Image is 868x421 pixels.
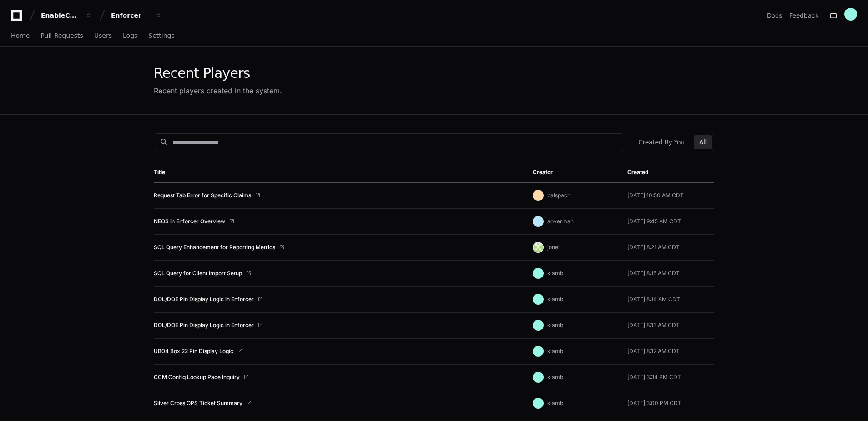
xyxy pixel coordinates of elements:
div: Recent players created in the system. [154,85,282,96]
span: Logs [123,33,137,38]
a: SQL Query for Client Import Setup [154,270,242,277]
td: [DATE] 3:00 PM CDT [620,390,714,416]
a: SQL Query Enhancement for Reporting Metrics [154,244,275,251]
a: Pull Requests [40,26,83,46]
span: klamb [547,348,563,354]
span: klamb [547,322,563,329]
button: Created By You [633,135,690,149]
span: aoverman [547,218,574,225]
button: Feedback [789,11,819,20]
img: 181785292 [533,242,544,253]
td: [DATE] 8:15 AM CDT [620,261,714,287]
a: NEOS in Enforcer Overview [154,218,225,225]
td: [DATE] 8:14 AM CDT [620,287,714,313]
div: Enforcer [111,11,150,20]
span: balspach [547,192,570,199]
a: Docs [767,11,782,20]
th: Created [620,162,714,183]
span: joneil [547,244,561,251]
a: Home [11,26,30,46]
span: Settings [148,33,174,38]
td: [DATE] 8:12 AM CDT [620,339,714,365]
td: [DATE] 9:45 AM CDT [620,209,714,235]
a: DOL/DOE Pin Display Logic in Enforcer [154,322,254,329]
a: Settings [148,26,174,46]
th: Title [154,162,525,183]
span: klamb [547,296,563,303]
span: Pull Requests [40,33,83,38]
span: klamb [547,270,563,277]
a: UB04 Box 22 Pin Display Logic [154,348,233,355]
span: klamb [547,400,563,406]
button: Enforcer [107,7,166,24]
a: CCM Config Lookup Page Inquiry [154,374,240,381]
a: Request Tab Error for Specific Claims [154,192,251,199]
span: klamb [547,374,563,380]
span: Users [94,33,112,38]
td: [DATE] 8:21 AM CDT [620,235,714,261]
a: Silver Cross OPS Ticket Summary [154,400,242,407]
span: Home [11,33,30,38]
td: [DATE] 8:13 AM CDT [620,313,714,339]
div: Recent Players [154,65,282,82]
td: [DATE] 3:34 PM CDT [620,365,714,390]
div: EnableComp [41,11,80,20]
mat-icon: search [160,138,169,147]
a: Logs [123,26,137,46]
a: DOL/DOE Pin Display Logic in Enforcer [154,296,254,303]
button: EnableComp [37,7,96,24]
td: [DATE] 10:50 AM CDT [620,183,714,209]
a: Users [94,26,112,46]
button: All [694,135,712,149]
th: Creator [525,162,620,183]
